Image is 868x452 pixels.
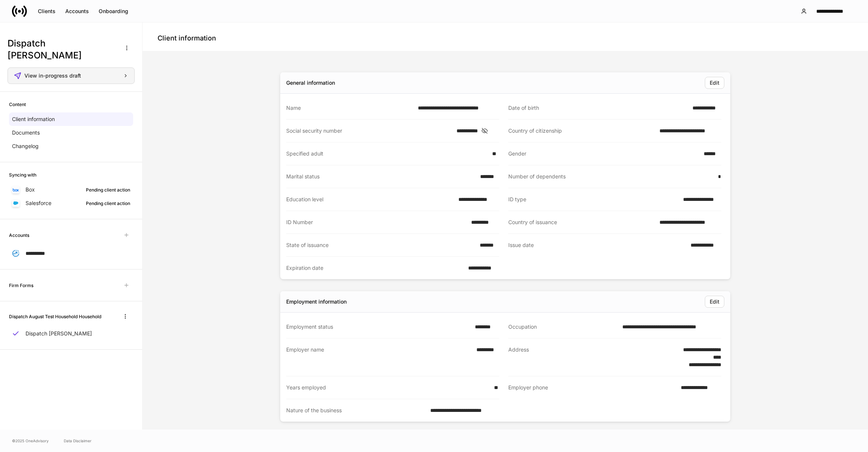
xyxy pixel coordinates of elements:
button: Accounts [60,5,94,17]
div: Accounts [65,9,89,14]
div: Employer phone [508,384,676,392]
a: Dispatch [PERSON_NAME] [9,327,133,340]
div: ID type [508,196,679,203]
div: Pending client action [86,186,130,193]
div: Expiration date [286,264,464,272]
h6: Firm Forms [9,282,33,289]
a: BoxPending client action [9,183,133,196]
span: View in-progress draft [24,73,81,78]
h6: Syncing with [9,171,36,178]
button: Edit [705,77,724,89]
div: Edit [710,80,719,85]
div: State of issuance [286,241,475,249]
div: Date of birth [508,104,688,112]
div: Social security number [286,127,452,135]
h3: Dispatch [PERSON_NAME] [8,37,116,61]
div: Specified adult [286,150,488,157]
p: Client information [12,115,55,123]
button: Edit [705,296,724,308]
p: Documents [12,129,40,136]
div: Education level [286,196,454,203]
p: Changelog [12,142,39,150]
div: Number of dependents [508,173,713,180]
span: Unavailable with outstanding requests for information [120,278,133,292]
div: Address [508,346,660,368]
a: Changelog [9,139,133,153]
img: oYqM9ojoZLfzCHUefNbBcWHcyDPbQKagtYciMC8pFl3iZXy3dU33Uwy+706y+0q2uJ1ghNQf2OIHrSh50tUd9HaB5oMc62p0G... [13,188,19,192]
span: © 2025 OneAdvisory [12,438,49,444]
div: Employment information [286,298,347,305]
div: Pending client action [86,200,130,207]
h4: Client information [158,34,216,43]
p: Dispatch [PERSON_NAME] [26,330,92,337]
div: General information [286,79,335,87]
div: Employer name [286,346,472,368]
div: Clients [38,9,56,14]
a: SalesforcePending client action [9,196,133,210]
div: Years employed [286,384,490,391]
p: Box [26,186,35,193]
button: Onboarding [94,5,133,17]
div: Marital status [286,173,476,180]
a: Data Disclaimer [64,438,92,444]
a: Client information [9,112,133,126]
p: Salesforce [26,199,51,207]
div: Occupation [508,323,618,331]
div: Country of issuance [508,219,655,226]
div: Issue date [508,241,686,249]
button: View in-progress draft [8,67,135,84]
div: Nature of the business [286,407,426,414]
h6: Dispatch August Test Household Household [9,313,101,320]
div: Gender [508,150,699,157]
h6: Accounts [9,232,29,239]
h6: Content [9,101,26,108]
a: Documents [9,126,133,139]
span: Unavailable with outstanding requests for information [120,228,133,242]
div: Employment status [286,323,470,331]
div: Onboarding [99,9,128,14]
div: Country of citizenship [508,127,655,135]
button: Clients [33,5,60,17]
div: ID Number [286,219,467,226]
div: Name [286,104,413,112]
div: Edit [710,299,719,304]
